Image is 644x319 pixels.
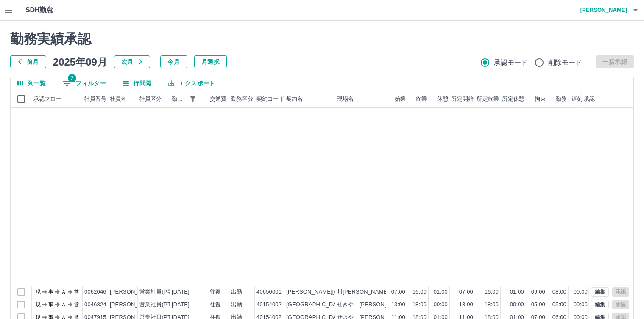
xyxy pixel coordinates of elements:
button: ソート [199,93,211,105]
div: 所定開始 [450,90,475,108]
div: 社員番号 [83,90,108,108]
div: 00:00 [434,301,448,309]
div: 09:00 [531,288,545,296]
div: 18:00 [413,301,427,309]
div: 13:00 [391,301,405,309]
div: 01:00 [434,288,448,296]
div: 終業 [416,90,427,108]
div: 勤務区分 [229,90,255,108]
div: [PERSON_NAME] [110,288,156,296]
div: 40154002 [256,301,282,309]
h2: 勤務実績承認 [10,31,634,47]
div: 川[PERSON_NAME]小学校 [337,288,405,296]
button: 行間隔 [116,77,158,90]
div: 05:00 [552,301,566,309]
div: 往復 [210,288,221,296]
div: 0062046 [84,288,106,296]
div: 0046824 [84,301,106,309]
button: フィルター表示 [187,93,199,105]
div: 40650001 [256,288,282,296]
span: 2 [68,74,76,82]
text: 現 [36,302,41,308]
div: せきや [PERSON_NAME] [337,301,405,309]
div: 承認フロー [33,90,61,108]
div: 社員区分 [138,90,170,108]
div: 07:00 [391,288,405,296]
div: 承認フロー [32,90,83,108]
div: 社員名 [108,90,138,108]
div: 社員名 [110,90,126,108]
div: [GEOGRAPHIC_DATA] [286,301,345,309]
div: 承認 [584,90,595,108]
text: 事 [48,302,53,308]
div: 交通費 [208,90,229,108]
div: 勤務区分 [231,90,254,108]
div: 所定終業 [477,90,499,108]
div: 13:00 [459,301,473,309]
button: 編集 [591,287,609,297]
span: 承認モード [494,58,528,68]
button: 月選択 [194,55,227,68]
div: 営業社員(P契約) [139,288,181,296]
div: [PERSON_NAME] [110,301,156,309]
div: 所定休憩 [502,90,524,108]
div: 05:00 [531,301,545,309]
div: 社員番号 [84,90,107,108]
div: 休憩 [437,90,448,108]
button: 列選択 [11,77,53,90]
h5: 2025年09月 [53,55,107,68]
div: 18:00 [485,301,499,309]
div: [DATE] [172,301,190,309]
div: 00:00 [510,301,524,309]
div: 拘束 [526,90,547,108]
div: 交通費 [210,90,226,108]
div: 契約名 [284,90,335,108]
div: 16:00 [413,288,427,296]
div: 所定開始 [451,90,474,108]
div: 社員区分 [139,90,162,108]
div: 出勤 [231,301,242,309]
div: 00:00 [574,301,588,309]
text: Ａ [61,302,66,308]
div: 所定終業 [475,90,501,108]
div: 勤務 [547,90,569,108]
div: 遅刻等 [569,90,590,108]
span: 削除モード [548,58,583,68]
div: 出勤 [231,288,242,296]
button: 編集 [591,300,609,309]
text: 営 [74,289,79,295]
div: 00:00 [574,288,588,296]
button: エクスポート [162,77,222,90]
button: フィルター表示 [56,77,113,90]
div: [DATE] [172,288,190,296]
div: 1件のフィルターを適用中 [187,93,199,105]
div: 所定休憩 [501,90,526,108]
div: 拘束 [535,90,546,108]
button: 今月 [160,55,187,68]
div: 往復 [210,301,221,309]
div: 営業社員(PT契約) [139,301,184,309]
div: 現場名 [337,90,354,108]
button: 次月 [114,55,150,68]
div: 16:00 [485,288,499,296]
div: 始業 [386,90,407,108]
div: 遅刻等 [572,90,588,108]
text: Ａ [61,289,66,295]
div: 契約コード [256,90,284,108]
div: 契約名 [286,90,303,108]
div: 現場名 [335,90,386,108]
div: [PERSON_NAME][GEOGRAPHIC_DATA] [286,288,391,296]
div: 休憩 [429,90,450,108]
text: 営 [74,302,79,308]
div: 01:00 [510,288,524,296]
div: 終業 [407,90,429,108]
div: 承認 [582,90,626,108]
div: 契約コード [255,90,284,108]
button: 前月 [10,55,46,68]
text: 事 [48,289,53,295]
div: 始業 [395,90,406,108]
div: 勤務日 [172,90,187,108]
div: 08:00 [552,288,566,296]
div: 07:00 [459,288,473,296]
div: 勤務 [556,90,567,108]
